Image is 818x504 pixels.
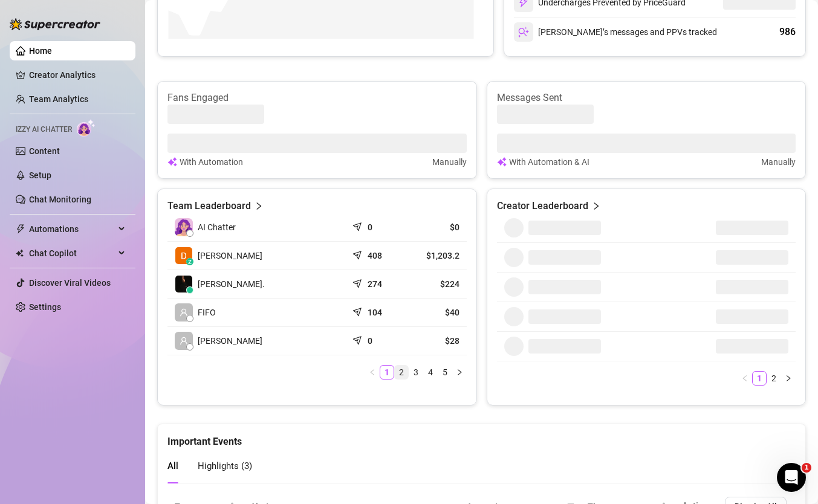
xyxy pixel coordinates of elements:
[29,46,52,56] a: Home
[423,365,438,380] li: 4
[414,335,459,347] article: $28
[409,365,423,380] li: 3
[186,258,193,265] div: z
[180,308,188,317] span: user
[167,424,796,449] div: Important Events
[180,337,188,345] span: user
[352,333,365,345] span: send
[409,366,423,379] a: 3
[781,371,796,386] li: Next Page
[167,91,467,105] article: Fans Engaged
[380,365,394,380] li: 1
[29,94,88,104] a: Team Analytics
[175,218,193,236] img: izzy-ai-chatter-avatar-DDCN_rTZ.svg
[767,371,781,386] li: 2
[198,306,216,319] span: FIFO
[29,278,111,288] a: Discover Viral Videos
[352,276,365,288] span: send
[29,65,126,85] a: Creator Analytics
[198,334,262,347] span: [PERSON_NAME]
[29,170,51,180] a: Setup
[368,278,382,290] article: 274
[10,18,100,30] img: logo-BBDzfeDw.svg
[752,371,767,386] li: 1
[198,277,265,291] span: [PERSON_NAME].
[414,306,459,318] article: $40
[395,366,408,379] a: 2
[514,22,717,42] div: [PERSON_NAME]’s messages and PPVs tracked
[592,199,600,213] span: right
[29,219,115,239] span: Automations
[438,365,452,380] li: 5
[781,371,796,386] button: right
[167,199,251,213] article: Team Leaderboard
[16,224,25,234] span: thunderbolt
[365,365,380,380] button: left
[29,244,115,263] span: Chat Copilot
[368,250,382,262] article: 408
[180,155,243,169] article: With Automation
[369,369,376,376] span: left
[175,276,192,292] img: Chap צ׳אפ
[761,155,796,169] article: Manually
[175,247,192,264] img: Dana Roz
[368,221,372,233] article: 0
[456,369,463,376] span: right
[352,219,365,231] span: send
[777,463,806,492] iframe: Intercom live chat
[198,221,236,234] span: AI Chatter
[438,366,452,379] a: 5
[753,372,766,385] a: 1
[497,199,588,213] article: Creator Leaderboard
[16,249,24,257] img: Chat Copilot
[414,250,459,262] article: $1,203.2
[509,155,589,169] article: With Automation & AI
[767,372,781,385] a: 2
[352,248,365,260] span: send
[432,155,467,169] article: Manually
[365,365,380,380] li: Previous Page
[802,463,811,473] span: 1
[380,366,394,379] a: 1
[779,25,796,39] div: 986
[738,371,752,386] li: Previous Page
[497,155,507,169] img: svg%3e
[352,305,365,317] span: send
[29,195,91,204] a: Chat Monitoring
[518,27,529,37] img: svg%3e
[497,91,796,105] article: Messages Sent
[414,221,459,233] article: $0
[16,124,72,135] span: Izzy AI Chatter
[29,302,61,312] a: Settings
[167,460,178,471] span: All
[255,199,263,213] span: right
[394,365,409,380] li: 2
[198,249,262,262] span: [PERSON_NAME]
[77,119,96,137] img: AI Chatter
[738,371,752,386] button: left
[452,365,467,380] li: Next Page
[785,375,792,382] span: right
[29,146,60,156] a: Content
[452,365,467,380] button: right
[424,366,437,379] a: 4
[198,460,252,471] span: Highlights ( 3 )
[167,155,177,169] img: svg%3e
[414,278,459,290] article: $224
[368,335,372,347] article: 0
[741,375,748,382] span: left
[368,306,382,318] article: 104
